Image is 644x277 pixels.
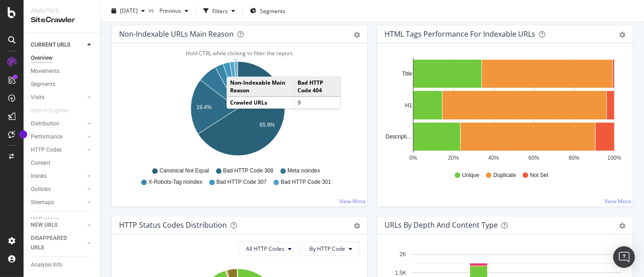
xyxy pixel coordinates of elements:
[227,97,294,109] td: Crawled URLs
[530,172,548,179] span: Not Set
[31,7,93,15] div: Analytics
[31,260,94,270] a: Analysis Info
[212,7,228,14] div: Filters
[488,155,499,161] text: 40%
[108,4,149,18] button: [DATE]
[31,220,85,230] a: NEW URLS
[31,172,85,181] a: Inlinks
[196,104,211,110] text: 19.4%
[19,130,27,138] div: Tooltip anchor
[31,172,47,181] div: Inlinks
[384,58,622,163] svg: A chart.
[302,242,360,256] button: By HTTP Code
[31,132,62,142] div: Performance
[619,223,625,229] div: gear
[493,172,516,179] span: Duplicate
[448,155,459,161] text: 20%
[120,7,138,14] span: 2025 Sep. 29th
[200,4,239,18] button: Filters
[294,77,340,96] td: Bad HTTP Code 404
[31,53,94,63] a: Overview
[31,93,85,102] a: Visits
[339,197,366,205] a: View More
[31,119,85,129] a: Distribution
[613,246,635,268] div: Open Intercom Messenger
[384,220,498,229] div: URLs by Depth and Content Type
[529,155,539,161] text: 60%
[405,102,413,109] text: H1
[238,242,299,256] button: All HTTP Codes
[384,29,535,38] div: HTML Tags Performance for Indexable URLs
[31,158,50,168] div: Content
[156,4,192,18] button: Previous
[227,77,294,96] td: Non-Indexable Main Reason
[31,215,94,224] a: Url Explorer
[31,119,59,129] div: Distribution
[31,67,59,76] div: Movements
[354,32,360,38] div: gear
[31,40,70,50] div: CURRENT URLS
[409,155,418,161] text: 0%
[31,40,85,50] a: CURRENT URLS
[31,198,54,207] div: Sitemaps
[385,134,412,140] text: Descripti…
[31,106,77,115] a: Search Engines
[31,15,93,25] div: SiteCrawler
[294,97,340,109] td: 9
[119,29,234,38] div: Non-Indexable URLs Main Reason
[119,220,227,229] div: HTTP Status Codes Distribution
[246,245,284,253] span: All HTTP Codes
[619,32,625,38] div: gear
[246,4,289,18] button: Segments
[288,167,320,175] span: Meta noindex
[31,234,85,253] a: DISAPPEARED URLS
[605,197,631,205] a: View More
[31,260,62,270] div: Analysis Info
[309,245,345,253] span: By HTTP Code
[569,155,580,161] text: 80%
[216,178,267,186] span: Bad HTTP Code 307
[31,93,44,102] div: Visits
[31,234,77,253] div: DISAPPEARED URLS
[31,185,85,194] a: Outlinks
[607,155,621,161] text: 100%
[223,167,274,175] span: Bad HTTP Code 308
[395,270,406,276] text: 1.5K
[31,106,68,115] div: Search Engines
[399,252,406,258] text: 2K
[119,58,356,163] svg: A chart.
[31,185,51,194] div: Outlinks
[159,167,209,175] span: Canonical Not Equal
[31,158,94,168] a: Content
[31,215,59,224] div: Url Explorer
[402,71,413,77] text: Title
[31,80,55,89] div: Segments
[260,122,275,128] text: 65.9%
[156,7,181,14] span: Previous
[31,53,53,63] div: Overview
[31,198,85,207] a: Sitemaps
[31,145,62,155] div: HTTP Codes
[462,172,479,179] span: Unique
[260,7,285,14] span: Segments
[281,178,331,186] span: Bad HTTP Code 301
[149,178,202,186] span: X-Robots-Tag noindex
[31,145,85,155] a: HTTP Codes
[31,220,58,230] div: NEW URLS
[31,67,94,76] a: Movements
[354,223,360,229] div: gear
[149,6,156,14] span: vs
[31,80,94,89] a: Segments
[31,132,85,142] a: Performance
